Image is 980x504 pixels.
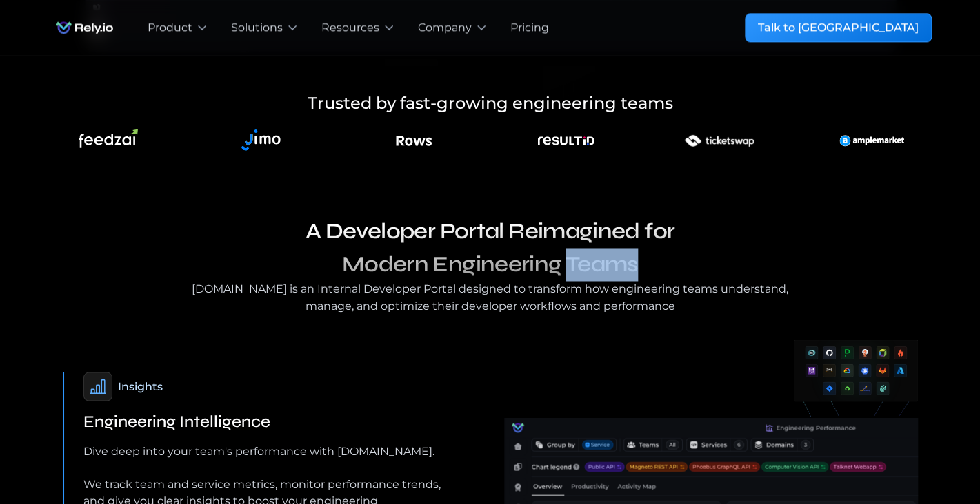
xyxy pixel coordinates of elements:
[510,19,549,36] a: Pricing
[49,14,120,41] img: Rely.io logo
[666,121,771,160] img: An illustration of an explorer using binoculars
[758,19,919,36] div: Talk to [GEOGRAPHIC_DATA]
[148,19,192,36] div: Product
[231,19,283,36] div: Solutions
[537,121,595,160] img: An illustration of an explorer using binoculars
[187,91,794,116] h5: Trusted by fast-growing engineering teams
[418,19,472,36] div: Company
[187,215,794,281] h3: A Developer Portal Reimagined for Modern Engineering Teams
[118,378,163,395] div: Insights
[321,19,379,36] div: Resources
[79,129,138,152] img: An illustration of an explorer using binoculars
[234,121,288,160] img: An illustration of an explorer using binoculars
[394,121,433,160] img: An illustration of an explorer using binoculars
[49,14,120,41] a: home
[745,13,932,42] a: Talk to [GEOGRAPHIC_DATA]
[83,412,270,432] h2: Engineering Intelligence
[839,121,904,160] img: An illustration of an explorer using binoculars
[187,281,794,314] div: [DOMAIN_NAME] is an Internal Developer Portal designed to transform how engineering teams underst...
[889,413,961,485] iframe: Chatbot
